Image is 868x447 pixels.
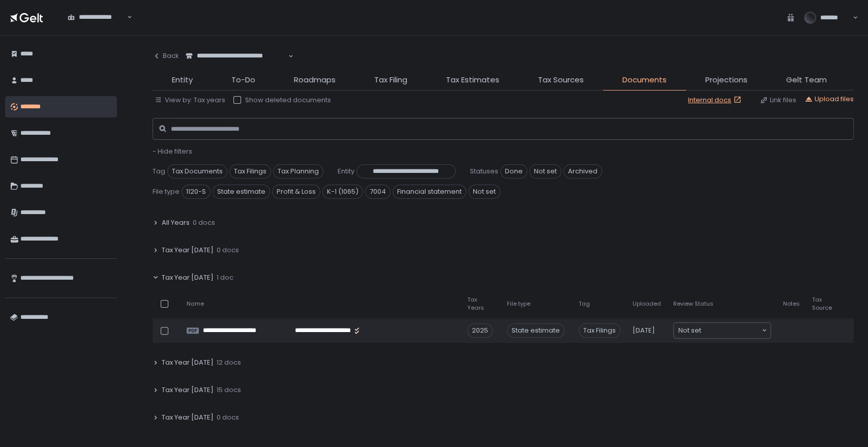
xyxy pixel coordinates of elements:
span: Tax Year [DATE] [162,385,214,395]
div: Back [153,51,179,61]
div: Search for option [61,7,132,28]
span: 12 docs [217,358,241,367]
span: Tax Year [DATE] [162,358,214,367]
span: Tax Sources [538,74,584,86]
span: Tax Source [812,296,835,311]
span: Tax Year [DATE] [162,413,214,422]
span: Tag [579,300,590,308]
span: Projections [705,74,747,86]
span: Entity [338,167,354,176]
div: Search for option [674,323,770,338]
span: Tax Filings [229,164,271,178]
span: File type [507,300,530,308]
span: 1 doc [217,273,233,282]
input: Search for option [68,22,126,32]
span: Tax Documents [167,164,227,178]
span: All Years [162,218,190,227]
span: Archived [563,164,602,178]
span: File type [153,187,179,196]
span: Tax Filing [374,74,407,86]
span: Name [187,300,204,308]
input: Search for option [186,61,287,71]
button: Link files [760,96,796,105]
span: [DATE] [633,326,655,335]
span: Tax Year [DATE] [162,273,214,282]
span: 0 docs [217,246,239,255]
button: - Hide filters [153,147,192,156]
div: State estimate [507,323,564,338]
input: Search for option [701,325,761,336]
span: 7004 [365,185,391,199]
span: Roadmaps [294,74,336,86]
a: Internal docs [688,96,743,105]
span: Entity [172,74,193,86]
span: 1120-S [182,185,211,199]
div: Search for option [179,46,293,67]
span: Tax Estimates [446,74,499,86]
span: Not set [678,325,701,336]
span: Financial statement [393,185,466,199]
div: 2025 [467,323,493,338]
span: Profit & Loss [272,185,320,199]
span: Statuses [470,167,498,176]
span: Gelt Team [786,74,827,86]
span: Tax Planning [273,164,323,178]
span: Tax Filings [579,323,620,338]
button: Back [153,46,179,66]
span: Tax Year [DATE] [162,246,214,255]
span: Tag [153,167,165,176]
span: Documents [622,74,667,86]
span: Uploaded [633,300,661,308]
span: Not set [468,185,500,199]
span: Not set [529,164,561,178]
span: To-Do [231,74,255,86]
span: Review Status [673,300,713,308]
span: 15 docs [217,385,241,395]
span: Done [500,164,527,178]
span: - Hide filters [153,146,192,156]
span: Tax Years [467,296,495,311]
button: View by: Tax years [155,96,225,105]
button: Upload files [804,95,854,104]
span: 0 docs [217,413,239,422]
span: Notes [783,300,800,308]
span: 0 docs [193,218,215,227]
span: K-1 (1065) [322,185,363,199]
span: State estimate [213,185,270,199]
